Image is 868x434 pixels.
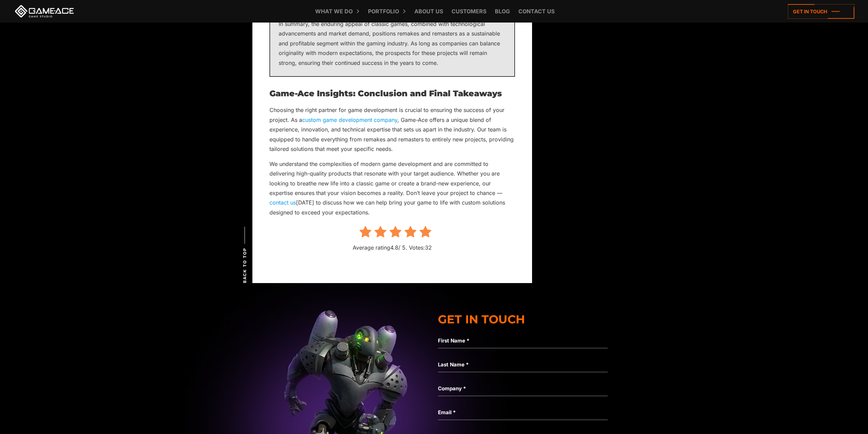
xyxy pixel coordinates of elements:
span: 32 [425,244,432,251]
label: First Name * [438,337,608,345]
a: Get in touch [788,4,854,19]
span: Back to top [242,248,248,283]
p: Choosing the right partner for game development is crucial to ensuring the success of your projec... [269,105,515,154]
label: Last Name * [438,361,608,369]
a: custom game development company [302,116,397,123]
label: Company * [438,384,608,393]
label: Email * [438,408,608,417]
p: Average rating / 5. Votes: [269,243,515,252]
p: In summary, the enduring appeal of classic games, combined with technological advancements and ma... [279,19,506,68]
a: contact us [269,199,296,206]
h2: Game-Ace Insights: Conclusion and Final Takeaways [269,89,515,98]
p: We understand the complexities of modern game development and are committed to delivering high-qu... [269,159,515,218]
span: 4.8 [390,244,398,251]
